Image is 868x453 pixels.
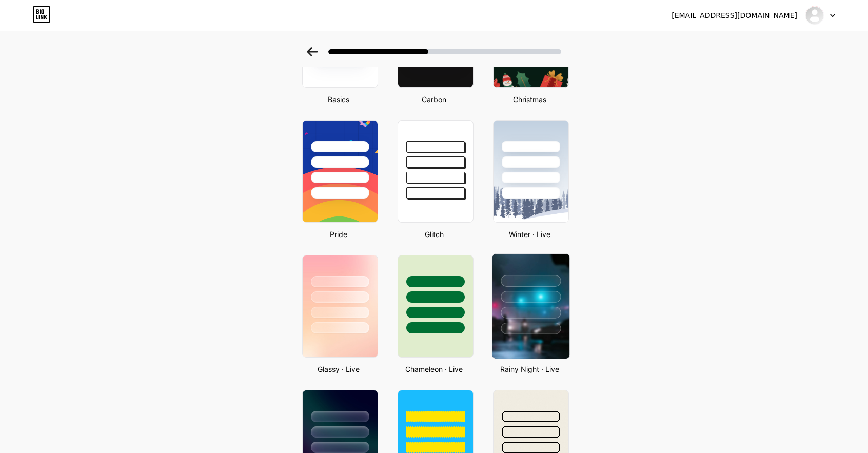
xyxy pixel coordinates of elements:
[672,10,797,21] div: [EMAIL_ADDRESS][DOMAIN_NAME]
[394,364,474,375] div: Chameleon · Live
[492,254,569,359] img: rainy_night.jpg
[490,229,569,240] div: Winter · Live
[490,94,569,105] div: Christmas
[394,94,474,105] div: Carbon
[490,364,569,375] div: Rainy Night · Live
[299,94,378,105] div: Basics
[394,229,474,240] div: Glitch
[805,6,824,25] img: sekhemt_company
[299,364,378,375] div: Glassy · Live
[299,229,378,240] div: Pride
